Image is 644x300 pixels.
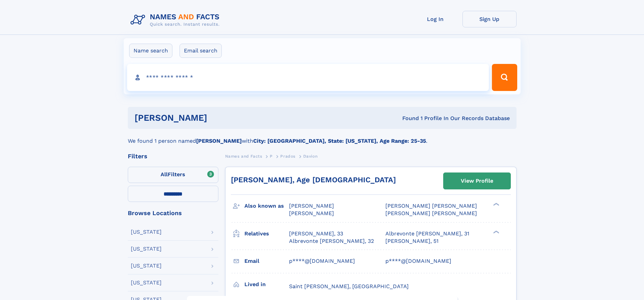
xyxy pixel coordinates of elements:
[196,138,242,144] b: [PERSON_NAME]
[289,203,334,209] span: [PERSON_NAME]
[244,200,289,212] h3: Also known as
[128,129,517,145] div: We found 1 person named with .
[244,279,289,290] h3: Lived in
[128,11,225,29] img: Logo Names and Facts
[253,138,426,144] b: City: [GEOGRAPHIC_DATA], State: [US_STATE], Age Range: 25-35
[127,64,489,91] input: search input
[270,154,273,159] span: P
[280,152,295,160] a: Prados
[289,230,343,237] a: [PERSON_NAME], 33
[289,210,334,216] span: [PERSON_NAME]
[461,173,493,189] div: View Profile
[492,230,500,234] div: ❯
[385,230,469,237] a: Albrevonte [PERSON_NAME], 31
[462,11,517,27] a: Sign Up
[128,210,218,216] div: Browse Locations
[128,167,218,183] label: Filters
[225,152,262,160] a: Names and Facts
[180,44,222,58] label: Email search
[280,154,295,159] span: Prados
[289,283,409,290] span: Saint [PERSON_NAME], [GEOGRAPHIC_DATA]
[131,263,162,269] div: [US_STATE]
[385,210,477,216] span: [PERSON_NAME] [PERSON_NAME]
[131,229,162,235] div: [US_STATE]
[492,64,517,91] button: Search Button
[270,152,273,160] a: P
[131,246,162,252] div: [US_STATE]
[289,237,374,245] a: Albrevonte [PERSON_NAME], 32
[408,11,462,27] a: Log In
[129,44,172,58] label: Name search
[244,255,289,267] h3: Email
[244,228,289,239] h3: Relatives
[131,280,162,285] div: [US_STATE]
[385,203,477,209] span: [PERSON_NAME] [PERSON_NAME]
[135,114,305,122] h1: [PERSON_NAME]
[444,173,510,189] a: View Profile
[303,154,318,159] span: Davion
[231,176,396,184] a: [PERSON_NAME], Age [DEMOGRAPHIC_DATA]
[128,153,218,159] div: Filters
[385,237,438,245] a: [PERSON_NAME], 51
[305,115,510,122] div: Found 1 Profile In Our Records Database
[492,202,500,207] div: ❯
[161,171,168,178] span: All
